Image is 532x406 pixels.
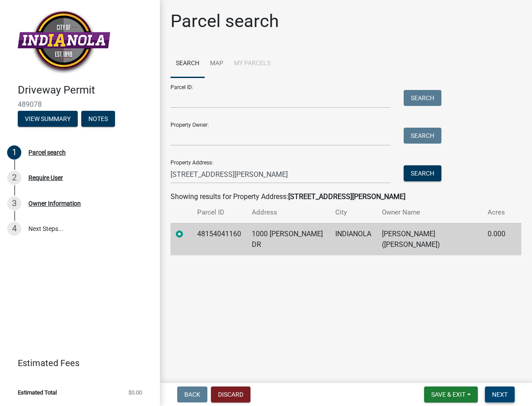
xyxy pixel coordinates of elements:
[492,391,508,398] span: Next
[28,175,63,181] div: Require User
[184,391,200,398] span: Back
[7,222,21,236] div: 4
[171,191,521,202] div: Showing results for Property Address:
[7,145,21,160] div: 1
[246,202,330,223] th: Address
[330,202,377,223] th: City
[171,11,279,32] h1: Parcel search
[18,116,78,123] wm-modal-confirm: Summary
[211,386,250,402] button: Discard
[377,223,482,255] td: [PERSON_NAME] ([PERSON_NAME])
[18,390,57,395] span: Estimated Total
[177,386,207,402] button: Back
[18,100,142,109] span: 489078
[18,111,78,127] button: View Summary
[330,223,377,255] td: INDIANOLA
[246,223,330,255] td: 1000 [PERSON_NAME] DR
[482,202,511,223] th: Acres
[7,171,21,185] div: 2
[377,202,482,223] th: Owner Name
[7,354,146,372] a: Estimated Fees
[424,386,478,402] button: Save & Exit
[171,50,205,78] a: Search
[205,50,229,78] a: Map
[28,200,81,207] div: Owner Information
[485,386,515,402] button: Next
[482,223,511,255] td: 0.000
[28,149,66,156] div: Parcel search
[404,128,441,144] button: Search
[7,196,21,211] div: 3
[288,192,405,201] strong: [STREET_ADDRESS][PERSON_NAME]
[404,90,441,106] button: Search
[18,84,153,97] h4: Driveway Permit
[192,202,246,223] th: Parcel ID
[431,391,465,398] span: Save & Exit
[404,165,441,181] button: Search
[81,111,115,127] button: Notes
[128,390,142,395] span: $0.00
[192,223,246,255] td: 48154041160
[81,116,115,123] wm-modal-confirm: Notes
[18,9,110,74] img: City of Indianola, Iowa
